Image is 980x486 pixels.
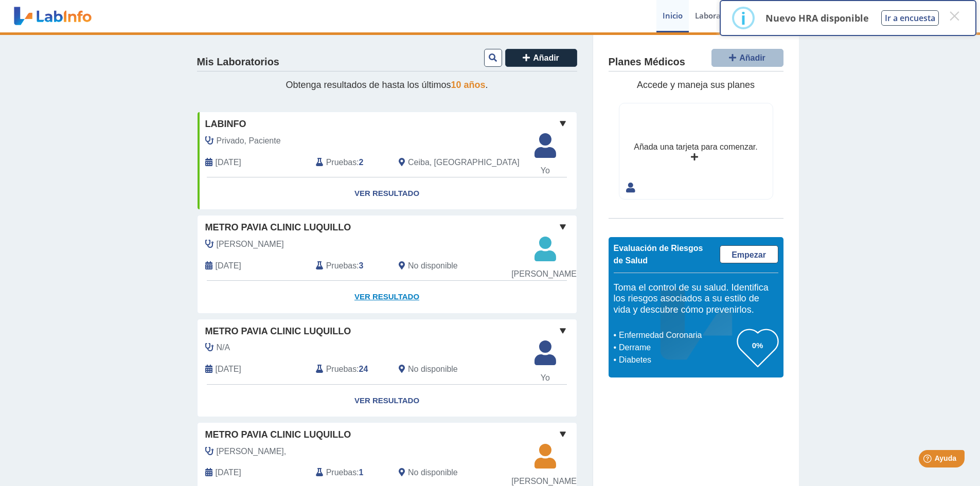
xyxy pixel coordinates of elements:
span: Añadir [739,53,765,62]
span: 2025-08-01 [216,466,241,479]
b: 3 [359,261,364,270]
div: : [308,363,391,376]
b: 24 [359,365,368,373]
button: Ir a encuesta [881,10,939,26]
span: No disponible [408,363,458,375]
p: Nuevo HRA disponible [765,12,869,24]
span: Metro Pavia Clinic Luquillo [205,325,351,338]
span: [PERSON_NAME] [511,268,579,280]
iframe: Help widget launcher [888,446,969,475]
b: 2 [359,158,364,167]
a: Empezar [720,245,778,263]
a: Ver Resultado [198,385,577,417]
h4: Planes Médicos [609,56,685,68]
span: Obtenga resultados de hasta los últimos . [286,80,488,90]
span: Pruebas [326,156,357,169]
div: : [308,155,391,169]
span: Accede y maneja sus planes [637,80,755,90]
h4: Mis Laboratorios [197,56,279,68]
span: Evaluación de Riesgos de Salud [614,244,703,265]
span: labinfo [205,117,246,131]
span: Rivera, Fernando [217,238,284,250]
li: Diabetes [616,354,737,366]
span: Privado, Paciente [217,135,281,147]
span: 2021-02-18 [216,156,241,169]
li: Enfermedad Coronaria [616,329,737,341]
div: : [308,466,391,480]
span: Yo [528,372,562,384]
span: 2025-09-11 [216,363,241,375]
button: Añadir [505,49,577,67]
span: Ceiba, PR [408,156,520,169]
span: 10 años [451,80,486,90]
span: Metro Pavia Clinic Luquillo [205,221,351,235]
div: i [741,9,746,27]
a: Ver Resultado [198,281,577,313]
span: Empezar [732,250,766,259]
span: No disponible [408,260,458,272]
span: Yo [528,165,562,177]
span: N/A [217,341,230,354]
span: Pruebas [326,260,357,272]
a: Ver Resultado [198,177,577,210]
button: Close this dialog [945,7,964,25]
span: Añadir [533,53,559,62]
span: Metro Pavia Clinic Luquillo [205,428,351,442]
div: : [308,259,391,273]
li: Derrame [616,341,737,354]
h5: Toma el control de su salud. Identifica los riesgos asociados a su estilo de vida y descubre cómo... [614,282,778,316]
div: Añada una tarjeta para comenzar. [634,141,757,153]
span: Lopez, [217,445,287,458]
b: 1 [359,468,364,477]
h3: 0% [737,339,778,352]
span: 2025-09-23 [216,260,241,272]
span: Pruebas [326,466,357,479]
button: Añadir [711,49,783,67]
span: Pruebas [326,363,357,375]
span: No disponible [408,466,458,479]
